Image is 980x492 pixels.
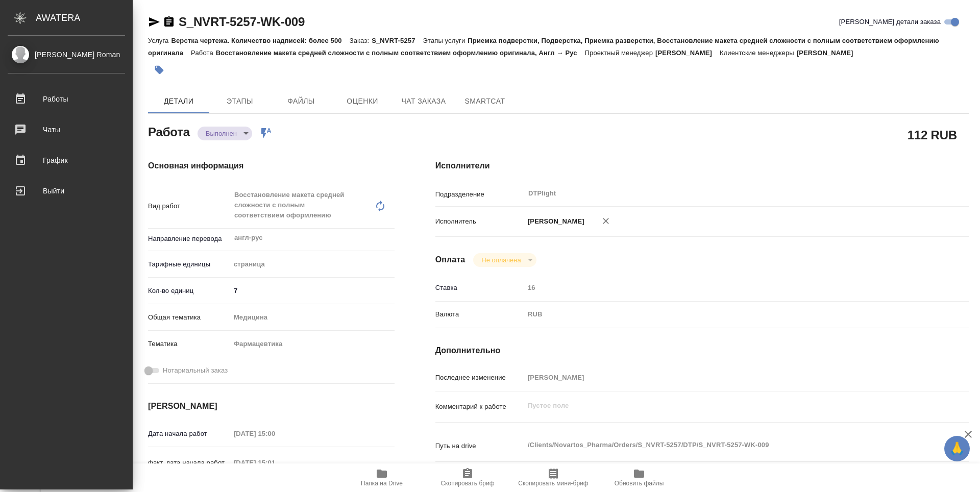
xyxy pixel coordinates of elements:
[148,201,230,211] p: Вид работ
[524,370,924,385] input: Пустое поле
[230,309,395,326] div: Медицина
[215,95,264,108] span: Этапы
[435,216,524,227] p: Исполнитель
[216,49,585,57] p: Восстановление макета средней сложности с полным соответствием оформлению оригинала, Англ → Рус
[163,16,175,28] button: Скопировать ссылку
[473,253,536,267] div: Выполнен
[435,254,465,266] h4: Оплата
[460,95,509,108] span: SmartCat
[440,480,494,487] span: Скопировать бриф
[230,426,320,441] input: Пустое поле
[203,129,240,138] button: Выполнен
[435,189,524,200] p: Подразделение
[148,122,190,140] h2: Работа
[148,234,230,244] p: Направление перевода
[478,256,524,264] button: Не оплачена
[8,183,125,199] div: Выйти
[171,37,349,44] p: Верстка чертежа. Количество надписей: более 500
[191,49,216,57] p: Работа
[339,463,425,492] button: Папка на Drive
[655,49,720,57] p: [PERSON_NAME]
[524,436,924,454] textarea: /Clients/Novartos_Pharma/Orders/S_NVRT-5257/DTP/S_NVRT-5257-WK-009
[399,95,448,108] span: Чат заказа
[435,160,969,172] h4: Исполнители
[8,122,125,137] div: Чаты
[423,37,468,44] p: Этапы услуги
[8,49,125,60] div: [PERSON_NAME] Roman
[148,339,230,349] p: Тематика
[425,463,510,492] button: Скопировать бриф
[435,309,524,319] p: Валюта
[3,86,130,112] a: Работы
[524,280,924,295] input: Пустое поле
[338,95,387,108] span: Оценки
[148,429,230,439] p: Дата начала работ
[230,283,395,298] input: ✎ Введи что-нибудь
[3,178,130,204] a: Выйти
[198,127,252,140] div: Выполнен
[277,95,326,108] span: Файлы
[148,59,170,81] button: Добавить тэг
[148,312,230,323] p: Общая тематика
[8,153,125,168] div: График
[908,126,957,143] h2: 112 RUB
[615,480,664,487] span: Обновить файлы
[148,160,395,172] h4: Основная информация
[230,455,320,470] input: Пустое поле
[524,306,924,323] div: RUB
[3,147,130,173] a: График
[595,210,617,232] button: Удалить исполнителя
[948,438,966,459] span: 🙏
[944,436,970,461] button: 🙏
[435,345,969,357] h4: Дополнительно
[585,49,655,57] p: Проектный менеджер
[435,283,524,293] p: Ставка
[839,17,941,27] span: [PERSON_NAME] детали заказа
[179,15,305,29] a: S_NVRT-5257-WK-009
[3,117,130,142] a: Чаты
[148,286,230,296] p: Кол-во единиц
[435,402,524,412] p: Комментарий к работе
[372,37,423,44] p: S_NVRT-5257
[350,37,372,44] p: Заказ:
[720,49,797,57] p: Клиентские менеджеры
[435,373,524,383] p: Последнее изменение
[524,216,584,227] p: [PERSON_NAME]
[148,37,171,44] p: Услуга
[510,463,596,492] button: Скопировать мини-бриф
[361,480,403,487] span: Папка на Drive
[148,37,939,57] p: Приемка подверстки, Подверстка, Приемка разверстки, Восстановление макета средней сложности с пол...
[518,480,588,487] span: Скопировать мини-бриф
[154,95,203,108] span: Детали
[797,49,861,57] p: [PERSON_NAME]
[148,16,160,28] button: Скопировать ссылку для ЯМессенджера
[596,463,682,492] button: Обновить файлы
[230,335,395,353] div: Фармацевтика
[163,365,228,376] span: Нотариальный заказ
[36,8,133,28] div: AWATERA
[230,256,395,273] div: страница
[435,441,524,451] p: Путь на drive
[148,458,230,468] p: Факт. дата начала работ
[148,400,395,412] h4: [PERSON_NAME]
[148,259,230,269] p: Тарифные единицы
[8,91,125,107] div: Работы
